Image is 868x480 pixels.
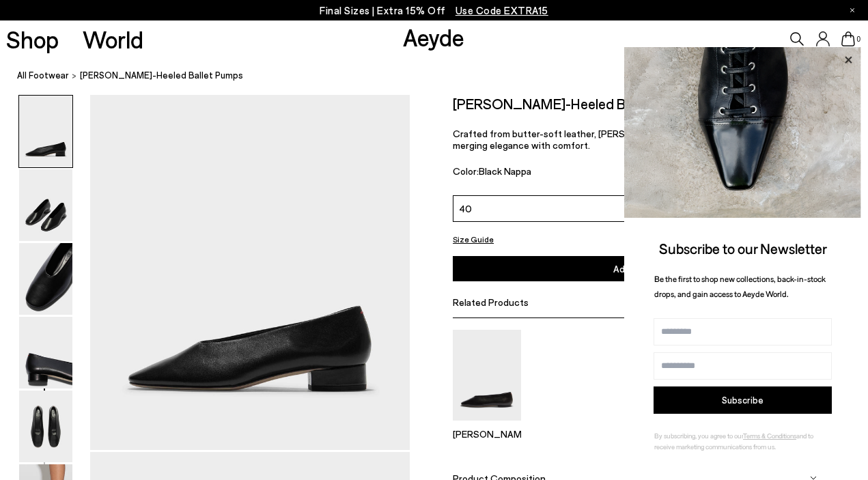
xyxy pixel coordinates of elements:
[6,27,59,51] a: Shop
[453,230,494,247] button: Size Guide
[479,165,531,177] span: Black Nappa
[456,4,548,16] span: Navigate to /collections/ss25-final-sizes
[659,240,827,257] span: Subscribe to our Newsletter
[80,68,243,83] span: [PERSON_NAME]-Heeled Ballet Pumps
[654,386,832,414] button: Subscribe
[453,256,824,281] button: Add to Cart
[453,330,521,421] img: Kirsten Ballet Flats
[453,128,804,151] span: Crafted from butter-soft leather, [PERSON_NAME] is part pump, part ballet flat—merging elegance w...
[17,57,868,95] nav: breadcrumb
[613,263,664,274] span: Add to Cart
[453,296,529,308] span: Related Products
[743,432,796,440] a: Terms & Conditions
[19,317,72,389] img: Delia Low-Heeled Ballet Pumps - Image 4
[453,165,683,181] div: Color:
[855,36,862,43] span: 0
[453,428,521,440] p: [PERSON_NAME]
[453,411,521,440] a: Kirsten Ballet Flats [PERSON_NAME]
[19,243,72,315] img: Delia Low-Heeled Ballet Pumps - Image 3
[19,391,72,462] img: Delia Low-Heeled Ballet Pumps - Image 5
[654,432,743,440] span: By subscribing, you agree to our
[654,274,826,299] span: Be the first to shop new collections, back-in-stock drops, and gain access to Aeyde World.
[841,31,855,46] a: 0
[459,201,472,216] span: 40
[83,27,143,51] a: World
[320,2,548,19] p: Final Sizes | Extra 15% Off
[624,47,861,218] img: ca3f721fb6ff708a270709c41d776025.jpg
[19,169,72,241] img: Delia Low-Heeled Ballet Pumps - Image 2
[453,95,698,112] h2: [PERSON_NAME]-Heeled Ballet Pumps
[19,96,72,167] img: Delia Low-Heeled Ballet Pumps - Image 1
[17,68,69,83] a: All Footwear
[403,23,464,51] a: Aeyde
